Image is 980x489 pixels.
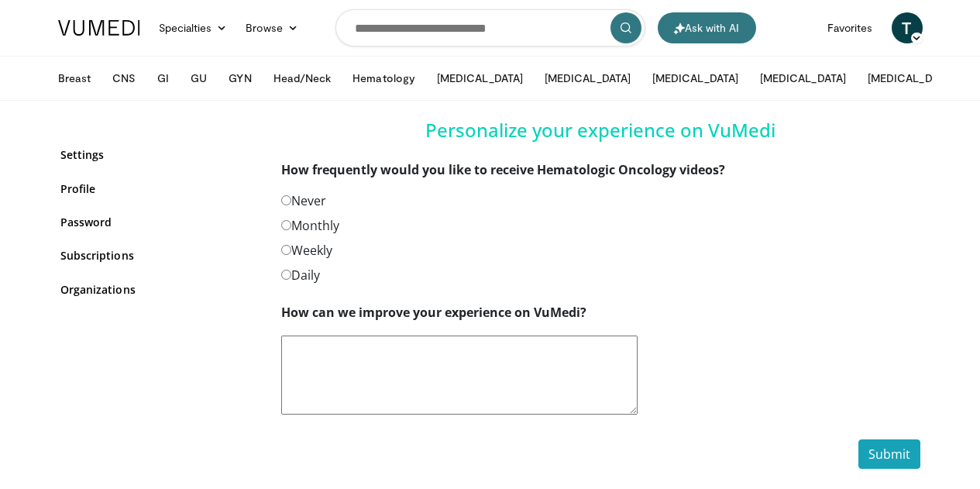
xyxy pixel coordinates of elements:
a: Favorites [818,12,882,43]
input: Weekly [281,245,291,255]
button: Breast [49,63,100,94]
a: Password [60,214,258,230]
a: Organizations [60,281,258,298]
button: [MEDICAL_DATA] [858,63,963,94]
button: CNS [103,63,145,94]
a: Specialties [150,12,237,43]
input: Daily [281,270,291,280]
a: Subscriptions [60,247,258,263]
a: T [892,12,923,43]
a: Settings [60,146,258,163]
strong: How frequently would you like to receive Hematologic Oncology videos? [281,161,725,178]
label: Weekly [281,241,332,260]
a: Browse [236,12,308,43]
button: Ask with AI [658,12,756,43]
button: [MEDICAL_DATA] [428,63,532,94]
button: GYN [219,63,260,94]
button: Hematology [343,63,425,94]
input: Search topics, interventions [335,9,645,46]
button: [MEDICAL_DATA] [643,63,748,94]
label: Monthly [281,216,339,235]
input: Monthly [281,220,291,230]
input: Never [281,195,291,205]
img: VuMedi Logo [58,20,140,36]
label: Never [281,191,326,210]
button: GI [148,63,178,94]
button: [MEDICAL_DATA] [535,63,640,94]
button: GU [181,63,216,94]
label: Daily [281,266,320,284]
button: Head/Neck [264,63,341,94]
button: [MEDICAL_DATA] [751,63,855,94]
label: How can we improve your experience on VuMedi? [281,303,586,322]
a: Profile [60,181,258,197]
button: Submit [858,439,920,469]
h4: Personalize your experience on VuMedi [281,119,920,142]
